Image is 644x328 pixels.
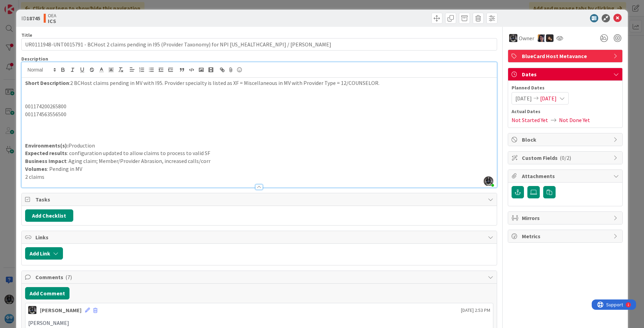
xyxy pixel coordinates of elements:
b: ICS [48,18,56,24]
span: Custom Fields [522,154,610,162]
span: [DATE] 2:53 PM [461,307,490,314]
span: ( 0/2 ) [560,154,571,161]
span: Dates [522,70,610,78]
span: [PERSON_NAME] [28,319,69,326]
img: KG [509,34,517,42]
span: Mirrors [522,214,610,222]
p: : configuration updated to allow claims to process to valid SF [25,149,493,157]
span: Description [21,56,48,62]
p: : Aging claim; Member/Provider Abrasion, increased calls/corr [25,157,493,165]
span: Planned Dates [512,84,619,91]
span: Tasks [35,195,484,204]
img: KG [28,306,36,314]
span: Not Done Yet [559,116,590,124]
div: 1 [36,3,37,8]
span: Metrics [522,232,610,240]
img: ddRgQ3yRm5LdI1ED0PslnJbT72KgN0Tb.jfif [484,176,493,186]
span: Support [14,1,31,9]
span: OEA [48,13,56,18]
p: :2 BCHost claims pending in MV with I95. Provider specialty is listed as XF = Miscellaneous in MV... [25,79,493,87]
p: 001174200265800 [25,102,493,110]
span: Owner [519,34,534,42]
span: [DATE] [540,94,557,102]
p: Production [25,142,493,150]
span: [DATE] [515,94,532,102]
strong: Short Description [25,79,69,86]
img: TC [538,34,545,42]
label: Title [21,32,32,38]
span: Actual Dates [512,108,619,115]
span: Not Started Yet [512,116,548,124]
span: ( 7 ) [65,274,72,281]
button: Add Checklist [25,209,73,222]
strong: Business Impact [25,157,66,164]
span: ID [21,14,40,22]
p: : Pending in MV [25,165,493,173]
b: 18745 [26,15,40,22]
span: Attachments [522,172,610,180]
span: Comments [35,273,484,281]
div: [PERSON_NAME] [40,306,82,314]
strong: Expected results [25,150,67,156]
button: Add Link [25,247,63,260]
span: Block [522,135,610,144]
span: BlueCard Host Metavance [522,52,610,60]
span: Links [35,233,484,241]
img: ZB [546,34,554,42]
strong: Environments(s): [25,142,68,149]
strong: Volumes [25,165,47,172]
button: Add Comment [25,287,69,299]
p: 001174563556500 [25,110,493,118]
p: 2 claims [25,173,493,181]
input: type card name here... [21,38,497,51]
